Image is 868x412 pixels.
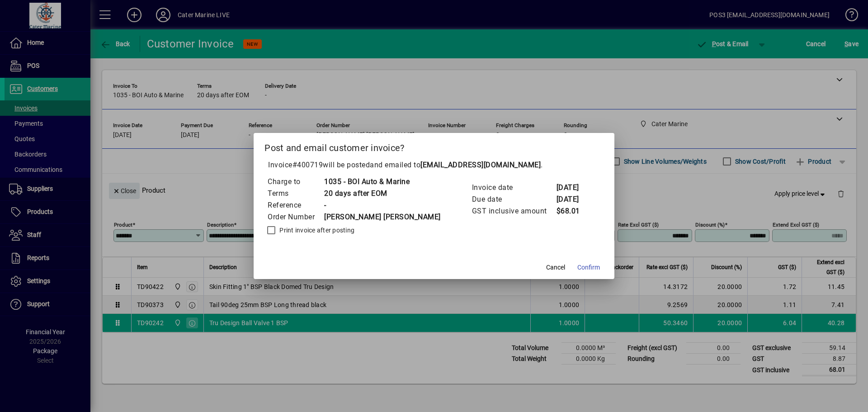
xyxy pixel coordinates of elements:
td: Terms [267,188,324,199]
td: $68.01 [556,205,592,217]
b: [EMAIL_ADDRESS][DOMAIN_NAME] [420,161,541,169]
td: 1035 - BOI Auto & Marine [324,176,441,188]
td: 20 days after EOM [324,188,441,199]
td: Due date [472,194,556,205]
span: Cancel [546,263,565,272]
span: #400719 [292,161,323,169]
td: Order Number [267,211,324,223]
button: Cancel [541,259,570,275]
button: Confirm [574,259,604,275]
span: Confirm [577,263,600,272]
td: Invoice date [472,182,556,194]
span: and emailed to [370,161,541,169]
td: - [324,199,441,211]
label: Print invoice after posting [278,226,354,235]
td: Charge to [267,176,324,188]
td: [DATE] [556,182,592,194]
p: Invoice will be posted . [264,160,604,170]
td: GST inclusive amount [472,205,556,217]
td: [PERSON_NAME] [PERSON_NAME] [324,211,441,223]
td: [DATE] [556,194,592,205]
h2: Post and email customer invoice? [254,133,614,159]
td: Reference [267,199,324,211]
